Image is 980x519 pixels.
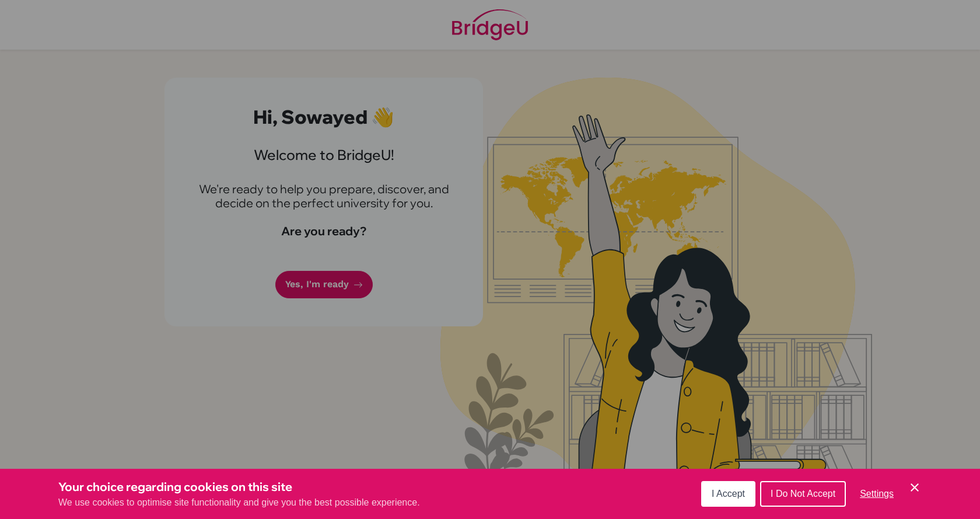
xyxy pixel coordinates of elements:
span: I Accept [712,489,745,499]
span: Settings [860,489,894,499]
h3: Your choice regarding cookies on this site [58,478,420,496]
button: I Accept [701,481,755,507]
button: Save and close [908,480,922,494]
button: Settings [850,482,903,506]
p: We use cookies to optimise site functionality and give you the best possible experience. [58,496,420,510]
button: I Do Not Accept [760,481,846,507]
span: I Do Not Accept [771,489,835,499]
